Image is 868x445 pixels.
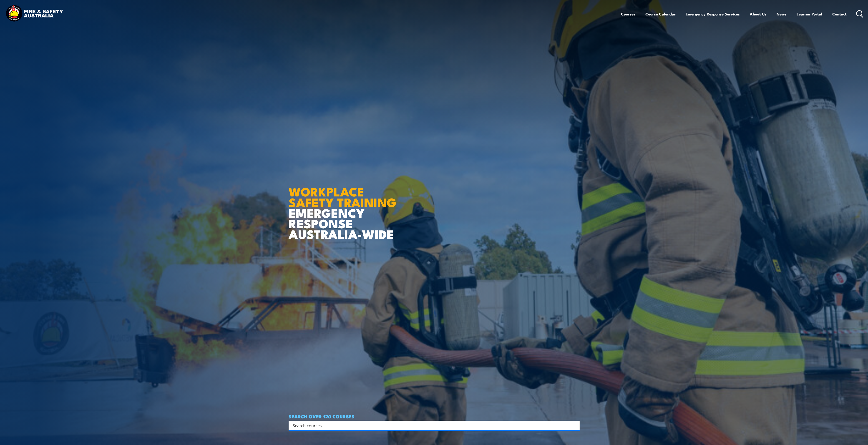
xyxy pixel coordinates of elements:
[645,8,676,20] a: Course Calendar
[832,8,847,20] a: Contact
[797,8,822,20] a: Learner Portal
[289,414,580,419] h4: SEARCH OVER 120 COURSES
[777,8,787,20] a: News
[289,182,396,211] strong: WORKPLACE SAFETY TRAINING
[621,8,635,20] a: Courses
[572,422,578,429] button: Search magnifier button
[293,422,570,429] input: Search input
[289,175,400,239] h1: EMERGENCY RESPONSE AUSTRALIA-WIDE
[750,8,767,20] a: About Us
[294,422,571,429] form: Search form
[686,8,740,20] a: Emergency Response Services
